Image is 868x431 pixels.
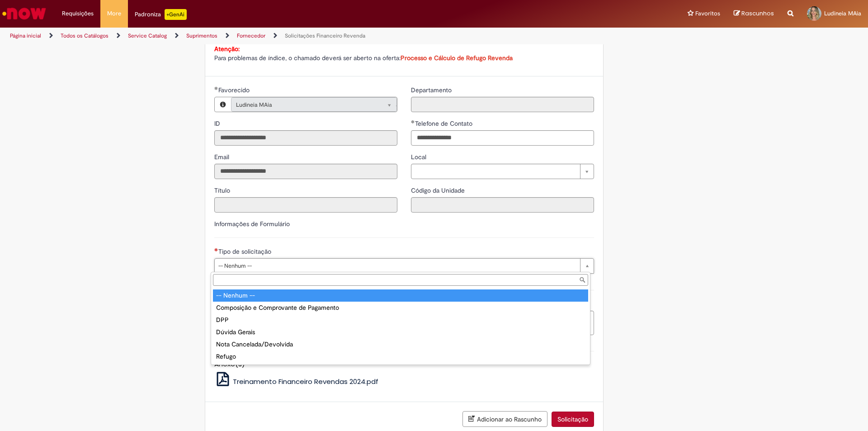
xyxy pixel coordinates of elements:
[213,338,588,350] div: Nota Cancelada/Devolvida
[213,302,588,314] div: Composição e Comprovante de Pagamento
[213,314,588,326] div: DPP
[213,289,588,302] div: -- Nenhum --
[211,288,590,365] ul: Tipo de solicitação
[213,350,588,363] div: Refugo
[213,326,588,338] div: Dúvida Gerais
